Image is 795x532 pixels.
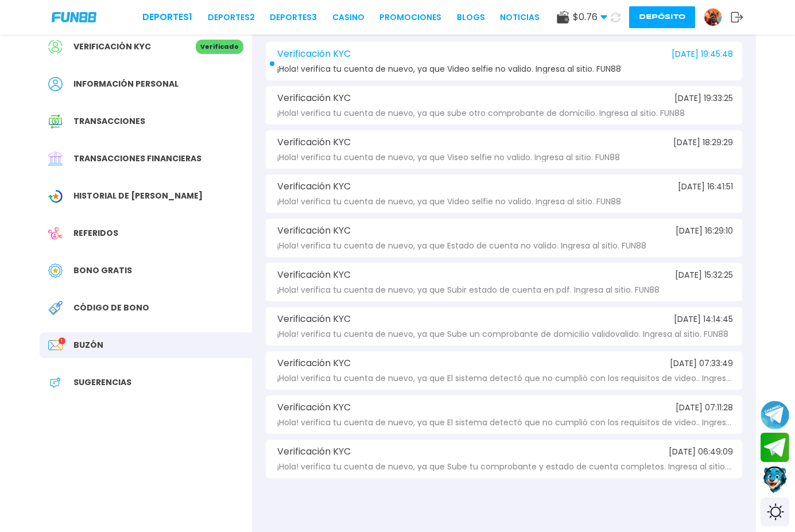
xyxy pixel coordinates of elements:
a: InboxBuzón1 [40,332,252,358]
span: [DATE] 16:29:10 [676,227,733,235]
img: Inbox [48,338,63,352]
span: Transacciones financieras [73,153,201,165]
a: BLOGS [457,11,485,24]
a: App FeedbackSugerencias [40,370,252,395]
span: [DATE] 18:29:29 [673,138,733,147]
span: ¡Hola! verifica tu cuenta de nuevo, ya que sube otro comprobante de domicilio. Ingresa al sitio. ... [277,109,685,118]
span: Verificación KYC [277,314,351,324]
span: Verificación KYC [277,137,351,147]
button: Join telegram channel [761,400,789,430]
a: Transaction HistoryTransacciones [40,108,252,134]
span: Verificación KYC [277,402,351,413]
a: Wagering TransactionHistorial de [PERSON_NAME] [40,183,252,209]
img: Wagering Transaction [48,189,63,203]
span: Verificación KYC [277,358,351,368]
button: Depósito [629,6,695,28]
span: $ 0.76 [573,10,607,24]
a: NOTICIAS [500,11,540,24]
span: Verificación KYC [277,446,351,457]
span: [DATE] 19:33:25 [674,94,733,103]
span: Verificación KYC [277,270,351,280]
button: Join telegram [761,433,789,463]
span: Verificación KYC [277,226,351,236]
span: ¡Hola! verifica tu cuenta de nuevo, ya que El sistema detectó que no cumplió con los requisitos d... [277,374,733,383]
span: [DATE] 14:14:45 [674,315,733,324]
a: Avatar [704,8,731,26]
span: ¡Hola! verifica tu cuenta de nuevo, ya que Subir estado de cuenta en pdf. Ingresa al sitio. FUN88 [277,286,660,294]
a: Financial TransactionTransacciones financieras [40,146,252,172]
span: [DATE] 07:33:49 [670,359,733,368]
span: [DATE] 19:45:48 [672,50,733,59]
span: Verificación KYC [73,41,151,53]
img: Company Logo [52,12,96,22]
img: Financial Transaction [48,152,63,166]
a: ReferralReferidos [40,220,252,246]
a: Deportes2 [208,11,255,24]
a: Promociones [379,11,441,24]
span: ¡Hola! verifica tu cuenta de nuevo, ya que Sube un comprobante de domicilio validovalido. Ingresa... [277,330,728,339]
div: Switch theme [761,498,789,526]
span: ¡Hola! verifica tu cuenta de nuevo, ya que Estado de cuenta no valido. Ingresa al sitio. FUN88 [277,242,646,250]
span: Código de bono [73,302,149,314]
span: [DATE] 06:49:09 [669,448,733,456]
a: Verificación KYCVerificado [40,34,252,60]
span: Referidos [73,227,118,239]
span: ¡Hola! verifica tu cuenta de nuevo, ya que Video selfie no valido. Ingresa al sitio. FUN88 [277,197,621,206]
img: Free Bonus [48,263,63,278]
span: ¡Hola! verifica tu cuenta de nuevo, ya que El sistema detectó que no cumplió con los requisitos d... [277,418,733,427]
img: Referral [48,226,63,240]
span: Historial de [PERSON_NAME] [73,190,203,202]
a: CASINO [332,11,364,24]
span: Bono Gratis [73,265,132,277]
img: App Feedback [48,375,63,390]
span: ¡Hola! verifica tu cuenta de nuevo, ya que Viseo selfie no valido. Ingresa al sitio. FUN88 [277,153,620,162]
a: Redeem BonusCódigo de bono [40,295,252,321]
span: Información personal [73,78,179,90]
a: Deportes3 [270,11,317,24]
span: Verificación KYC [277,93,351,103]
span: [DATE] 16:41:51 [678,182,733,191]
span: Verificación KYC [277,49,351,59]
p: Verificado [196,40,243,54]
img: Redeem Bonus [48,301,63,315]
span: ¡Hola! verifica tu cuenta de nuevo, ya que Video selfie no valido. Ingresa al sitio. FUN88 [277,65,621,73]
a: PersonalInformación personal [40,71,252,97]
img: Avatar [704,9,722,26]
p: 1 [59,337,65,344]
span: Verificación KYC [277,181,351,192]
a: Deportes1 [142,10,192,24]
img: Transaction History [48,114,63,129]
span: [DATE] 07:11:28 [676,403,733,412]
img: Personal [48,77,63,91]
button: Contact customer service [761,465,789,495]
span: [DATE] 15:32:25 [675,271,733,279]
span: Sugerencias [73,376,131,389]
a: Free BonusBono Gratis [40,258,252,284]
span: ¡Hola! verifica tu cuenta de nuevo, ya que Sube tu comprobante y estado de cuenta completos. Ingr... [277,463,733,471]
span: Transacciones [73,115,145,127]
span: Buzón [73,339,103,351]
